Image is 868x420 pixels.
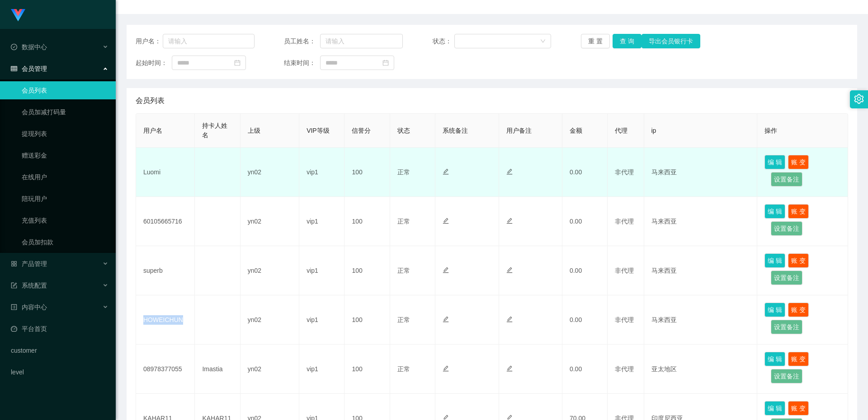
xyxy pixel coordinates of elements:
button: 编 辑 [764,352,785,366]
i: 图标: calendar [382,60,389,66]
button: 设置备注 [771,320,802,334]
span: 内容中心 [11,303,47,311]
td: vip1 [299,246,344,295]
a: 陪玩用户 [22,190,108,208]
td: vip1 [299,197,344,246]
td: 马来西亚 [644,295,758,345]
td: yn02 [241,295,299,345]
button: 设置备注 [771,172,802,187]
span: 会员列表 [136,95,165,106]
button: 账 变 [788,352,809,366]
img: logo.9652507e.png [11,9,25,22]
td: 马来西亚 [644,148,758,197]
i: 图标: edit [506,365,513,372]
span: 正常 [397,168,410,176]
td: Imastia [195,345,240,394]
button: 编 辑 [764,204,785,219]
td: HOWEICHUN [136,295,195,345]
a: 在线用户 [22,168,108,186]
button: 查 询 [613,34,642,48]
span: 非代理 [615,267,634,274]
td: 60105665716 [136,197,195,246]
td: 0.00 [562,345,608,394]
span: 金额 [570,127,582,134]
td: yn02 [241,345,299,394]
td: vip1 [299,295,344,345]
i: 图标: setting [854,94,864,104]
i: 图标: edit [506,316,513,322]
span: 员工姓名： [284,37,320,46]
a: 会员加扣款 [22,233,108,251]
a: level [11,363,108,381]
span: 用户备注 [506,127,532,134]
td: yn02 [241,197,299,246]
td: vip1 [299,345,344,394]
button: 编 辑 [764,303,785,317]
i: 图标: profile [11,304,17,310]
span: ip [651,127,656,134]
span: 状态 [397,127,410,134]
span: 结束时间： [284,58,320,68]
span: 状态： [433,37,455,46]
td: 亚太地区 [644,345,758,394]
span: 系统备注 [443,127,468,134]
a: 赠送彩金 [22,146,108,164]
span: 代理 [615,127,627,134]
td: 100 [344,148,390,197]
i: 图标: edit [443,218,449,224]
span: 正常 [397,316,410,323]
button: 编 辑 [764,401,785,415]
button: 账 变 [788,253,809,268]
span: 产品管理 [11,260,47,267]
i: 图标: edit [506,218,513,224]
button: 导出会员银行卡 [642,34,700,48]
span: 上级 [248,127,260,134]
td: 100 [344,345,390,394]
span: VIP等级 [307,127,330,134]
td: 0.00 [562,148,608,197]
button: 设置备注 [771,271,802,285]
td: yn02 [241,246,299,295]
i: 图标: check-circle-o [11,44,17,50]
a: 图标: dashboard平台首页 [11,320,108,338]
td: yn02 [241,148,299,197]
button: 账 变 [788,204,809,219]
td: 0.00 [562,197,608,246]
a: 提现列表 [22,125,108,143]
i: 图标: down [540,38,546,45]
td: 0.00 [562,246,608,295]
span: 非代理 [615,316,634,323]
a: customer [11,341,108,359]
td: vip1 [299,148,344,197]
span: 非代理 [615,365,634,373]
i: 图标: edit [506,168,513,175]
button: 设置备注 [771,369,802,383]
span: 非代理 [615,168,634,176]
span: 非代理 [615,218,634,225]
td: 100 [344,295,390,345]
td: Luomi [136,148,195,197]
td: 100 [344,197,390,246]
i: 图标: calendar [234,60,241,66]
button: 编 辑 [764,253,785,268]
span: 操作 [764,127,777,134]
input: 请输入 [320,34,403,48]
button: 编 辑 [764,155,785,169]
i: 图标: edit [443,267,449,273]
span: 持卡人姓名 [202,122,227,139]
td: 08978377055 [136,345,195,394]
a: 会员列表 [22,81,108,99]
span: 信誉分 [352,127,371,134]
i: 图标: table [11,65,17,72]
i: 图标: appstore-o [11,261,17,267]
button: 设置备注 [771,221,802,236]
span: 起始时间： [136,58,172,68]
span: 用户名 [143,127,162,134]
i: 图标: edit [443,365,449,372]
span: 数据中心 [11,43,47,51]
i: 图标: edit [506,267,513,273]
i: 图标: edit [443,316,449,322]
a: 会员加减打码量 [22,103,108,121]
span: 会员管理 [11,65,47,72]
span: 正常 [397,365,410,373]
